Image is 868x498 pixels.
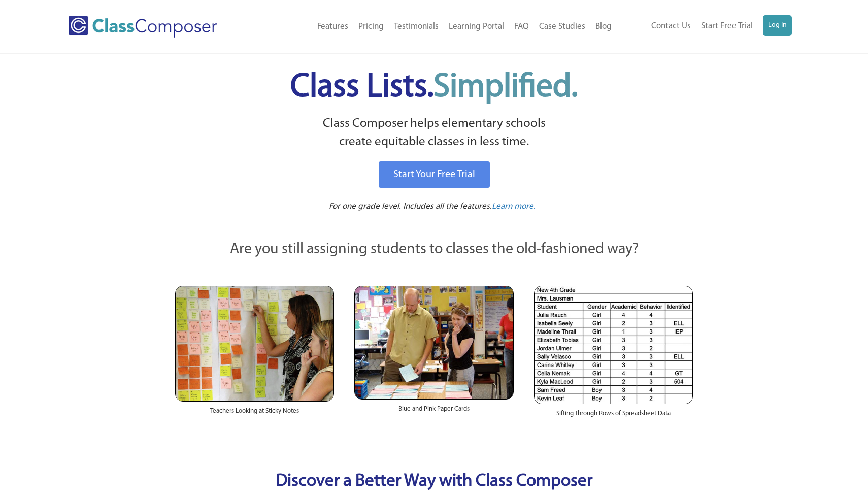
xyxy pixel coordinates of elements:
a: Learn more. [492,201,536,213]
a: Blog [590,16,617,38]
img: Blue and Pink Paper Cards [354,286,513,399]
a: FAQ [509,16,534,38]
img: Spreadsheets [534,286,693,404]
a: Features [312,16,353,38]
nav: Header Menu [259,16,617,38]
nav: Header Menu [617,15,792,38]
a: Testimonials [389,16,444,38]
p: Class Composer helps elementary schools create equitable classes in less time. [174,115,694,152]
img: Class Composer [69,16,217,38]
a: Pricing [353,16,389,38]
a: Start Your Free Trial [379,161,490,188]
span: Learn more. [492,202,536,211]
a: Start Free Trial [696,15,758,38]
a: Log In [763,15,792,36]
p: Discover a Better Way with Class Composer [165,469,703,495]
span: For one grade level. Includes all the features. [329,202,492,211]
a: Case Studies [534,16,590,38]
a: Contact Us [646,15,696,38]
img: Teachers Looking at Sticky Notes [175,286,334,402]
div: Blue and Pink Paper Cards [354,400,513,424]
span: Start Your Free Trial [393,170,475,180]
span: Class Lists. [290,71,578,104]
span: Simplified. [433,71,578,104]
div: Sifting Through Rows of Spreadsheet Data [534,404,693,428]
a: Learning Portal [444,16,509,38]
div: Teachers Looking at Sticky Notes [175,402,334,426]
p: Are you still assigning students to classes the old-fashioned way? [175,239,693,261]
